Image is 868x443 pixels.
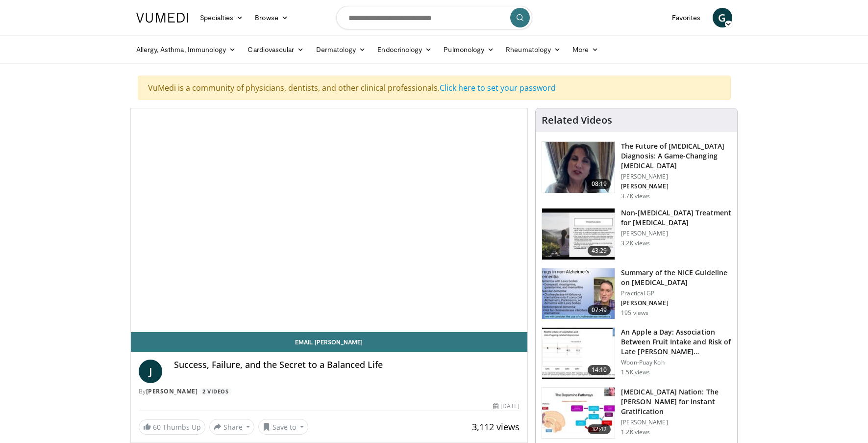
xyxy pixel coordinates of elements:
a: Cardiovascular [242,40,310,59]
input: Search topics, interventions [336,6,532,29]
button: Save to [258,419,308,435]
p: 195 views [621,309,648,317]
p: 1.5K views [621,368,650,376]
p: [PERSON_NAME] [621,230,731,237]
img: 8e949c61-8397-4eef-823a-95680e5d1ed1.150x105_q85_crop-smart_upscale.jpg [542,268,615,319]
span: 14:10 [588,365,611,375]
p: [PERSON_NAME] [621,182,731,190]
a: 32:42 [MEDICAL_DATA] Nation: The [PERSON_NAME] for Instant Gratification [PERSON_NAME] 1.2K views [542,387,731,439]
a: Endocrinology [372,40,438,59]
p: 3.2K views [621,239,650,247]
a: [PERSON_NAME] [146,387,198,395]
a: J [139,360,162,383]
video-js: Video Player [131,108,528,332]
img: 0fb96a29-ee07-42a6-afe7-0422f9702c53.150x105_q85_crop-smart_upscale.jpg [542,328,615,379]
a: 07:49 Summary of the NICE Guideline on [MEDICAL_DATA] Practical GP [PERSON_NAME] 195 views [542,268,731,320]
p: [PERSON_NAME] [621,173,731,181]
a: Favorites [666,8,707,27]
h3: The Future of [MEDICAL_DATA] Diagnosis: A Game-Changing [MEDICAL_DATA] [621,141,731,171]
p: 3.7K views [621,192,650,200]
span: 3,112 views [472,421,520,433]
div: By [139,387,520,396]
img: VuMedi Logo [136,13,188,23]
a: 60 Thumbs Up [139,419,205,435]
a: 43:29 Non-[MEDICAL_DATA] Treatment for [MEDICAL_DATA] [PERSON_NAME] 3.2K views [542,208,731,260]
img: 8c144ef5-ad01-46b8-bbf2-304ffe1f6934.150x105_q85_crop-smart_upscale.jpg [542,388,615,439]
a: Browse [249,8,294,27]
div: VuMedi is a community of physicians, dentists, and other clinical professionals. [138,76,731,100]
a: Allergy, Asthma, Immunology [130,40,242,59]
span: 60 [153,422,161,432]
div: [DATE] [493,402,520,411]
span: 43:29 [588,246,611,256]
button: Share [209,419,255,435]
a: Click here to set your password [440,82,556,93]
a: More [567,40,604,59]
a: 2 Videos [199,388,232,396]
img: eb9441ca-a77b-433d-ba99-36af7bbe84ad.150x105_q85_crop-smart_upscale.jpg [542,208,615,260]
h4: Success, Failure, and the Secret to a Balanced Life [174,360,520,370]
h4: Related Videos [542,114,612,126]
a: Pulmonology [438,40,500,59]
span: 32:42 [588,424,611,434]
a: Rheumatology [500,40,567,59]
img: 5773f076-af47-4b25-9313-17a31d41bb95.150x105_q85_crop-smart_upscale.jpg [542,142,615,193]
h3: [MEDICAL_DATA] Nation: The [PERSON_NAME] for Instant Gratification [621,387,731,417]
p: [PERSON_NAME] [621,299,731,307]
h3: Non-[MEDICAL_DATA] Treatment for [MEDICAL_DATA] [621,208,731,228]
p: 1.2K views [621,428,650,436]
h3: Summary of the NICE Guideline on [MEDICAL_DATA] [621,268,731,287]
a: 14:10 An Apple a Day: Association Between Fruit Intake and Risk of Late [PERSON_NAME]… Woon-Puay ... [542,327,731,379]
a: Specialties [194,8,249,27]
p: [PERSON_NAME] [621,418,731,426]
a: Dermatology [310,40,372,59]
span: 07:49 [588,305,611,315]
a: Email [PERSON_NAME] [131,332,528,352]
a: G [713,8,732,27]
span: 08:19 [588,179,611,189]
p: Practical GP [621,289,731,297]
a: 08:19 The Future of [MEDICAL_DATA] Diagnosis: A Game-Changing [MEDICAL_DATA] [PERSON_NAME] [PERSO... [542,141,731,200]
p: Woon-Puay Koh [621,359,731,366]
h3: An Apple a Day: Association Between Fruit Intake and Risk of Late [PERSON_NAME]… [621,327,731,357]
